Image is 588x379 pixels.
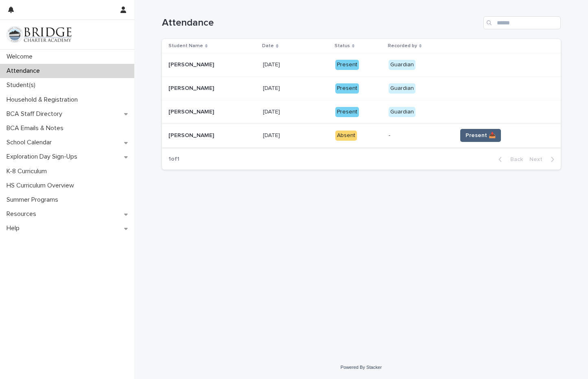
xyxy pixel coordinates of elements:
p: K-8 Curriculum [3,168,53,175]
div: Guardian [389,83,415,94]
a: Powered By Stacker [341,365,382,370]
tr: [PERSON_NAME][PERSON_NAME] [DATE][DATE] PresentGuardian [162,100,561,124]
div: Guardian [389,107,415,117]
tr: [PERSON_NAME][PERSON_NAME] [DATE][DATE] PresentGuardian [162,77,561,100]
button: Next [526,156,561,163]
p: Student(s) [3,81,42,89]
p: [DATE] [263,83,282,92]
tr: [PERSON_NAME][PERSON_NAME] [DATE][DATE] PresentGuardian [162,53,561,77]
p: Status [334,41,350,50]
img: V1C1m3IdTEidaUdm9Hs0 [7,26,72,43]
div: Present [335,107,359,117]
p: Summer Programs [3,196,65,204]
div: Present [335,83,359,94]
p: [PERSON_NAME] [168,107,216,115]
p: Household & Registration [3,96,84,104]
p: Student Name [168,41,203,50]
p: 1 of 1 [162,149,186,169]
p: Attendance [3,67,46,75]
button: Back [492,156,526,163]
p: School Calendar [3,139,58,146]
p: - [389,132,451,139]
p: [DATE] [263,131,282,139]
p: [PERSON_NAME] [168,83,216,92]
p: Date [262,41,274,50]
button: Present 📥 [460,129,501,142]
p: [PERSON_NAME] [168,60,216,68]
h1: Attendance [162,17,480,29]
span: Present 📥 [466,131,496,139]
div: Present [335,60,359,70]
div: Guardian [389,60,415,70]
p: Recorded by [388,41,417,50]
p: BCA Staff Directory [3,110,69,118]
p: Welcome [3,53,39,61]
p: [PERSON_NAME] [168,131,216,139]
p: Help [3,224,26,232]
input: Search [483,16,561,29]
p: BCA Emails & Notes [3,124,70,132]
span: Next [529,157,547,162]
p: Resources [3,210,43,218]
p: [DATE] [263,60,282,68]
tr: [PERSON_NAME][PERSON_NAME] [DATE][DATE] Absent-Present 📥 [162,124,561,147]
span: Back [505,157,523,162]
p: HS Curriculum Overview [3,182,81,189]
p: [DATE] [263,107,282,115]
div: Absent [335,131,357,141]
p: Exploration Day Sign-Ups [3,153,84,161]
